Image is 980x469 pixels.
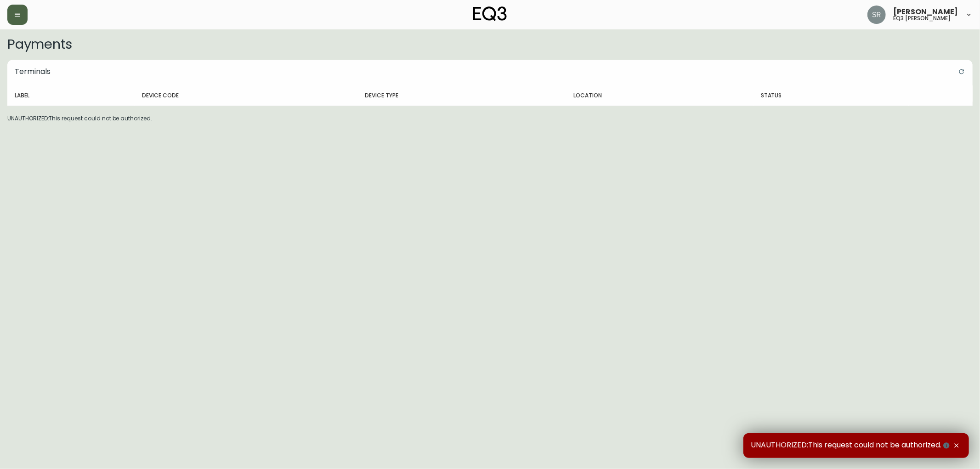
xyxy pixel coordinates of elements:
span: [PERSON_NAME] [893,8,958,16]
h5: Terminals [7,60,58,84]
th: Status [753,85,909,106]
th: Label [7,85,135,106]
th: Device Code [135,85,357,106]
h5: eq3 [PERSON_NAME] [893,16,951,21]
th: Location [566,85,753,106]
img: logo [473,6,507,21]
th: Device Type [357,85,566,106]
span: UNAUTHORIZED:This request could not be authorized. [751,441,952,451]
h2: Payments [7,37,973,51]
div: UNAUTHORIZED:This request could not be authorized. [2,54,978,128]
table: devices table [7,85,973,106]
img: ecb3b61e70eec56d095a0ebe26764225 [867,6,886,24]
